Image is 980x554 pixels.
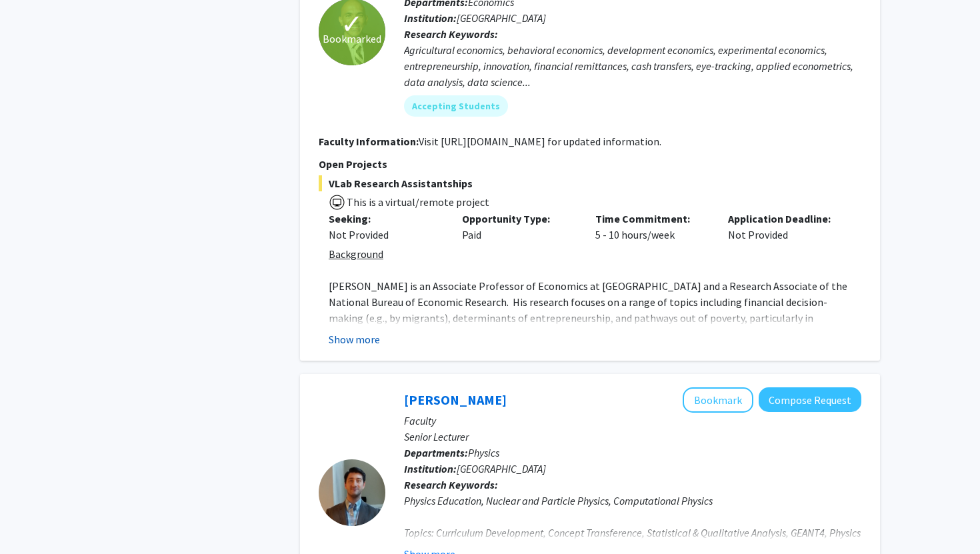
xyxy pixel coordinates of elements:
[718,211,851,243] div: Not Provided
[404,429,861,445] p: Senior Lecturer
[404,391,507,408] a: [PERSON_NAME]
[319,135,419,148] b: Faculty Information:
[404,95,508,117] mat-chip: Accepting Students
[404,446,468,459] b: Departments:
[404,478,498,491] b: Research Keywords:
[457,462,546,475] span: [GEOGRAPHIC_DATA]
[728,211,841,227] p: Application Deadline:
[329,247,383,261] u: Background
[341,17,363,31] span: ✓
[683,387,753,413] button: Add Christopher Oakley to Bookmarks
[329,331,380,347] button: Show more
[329,211,442,227] p: Seeking:
[404,42,861,90] div: Agricultural economics, behavioral economics, development economics, experimental economics, entr...
[329,227,442,243] div: Not Provided
[462,211,575,227] p: Opportunity Type:
[404,27,498,41] b: Research Keywords:
[10,494,57,544] iframe: Chat
[585,211,719,243] div: 5 - 10 hours/week
[319,175,861,191] span: VLab Research Assistantships
[452,211,585,243] div: Paid
[457,11,546,25] span: [GEOGRAPHIC_DATA]
[345,195,489,209] span: This is a virtual/remote project
[404,11,457,25] b: Institution:
[759,387,861,412] button: Compose Request to Christopher Oakley
[468,446,499,459] span: Physics
[323,31,381,47] span: Bookmarked
[419,135,661,148] fg-read-more: Visit [URL][DOMAIN_NAME] for updated information.
[404,413,861,429] p: Faculty
[595,211,709,227] p: Time Commitment:
[329,278,861,390] p: [PERSON_NAME] is an Associate Professor of Economics at [GEOGRAPHIC_DATA] and a Research Associat...
[404,462,457,475] b: Institution:
[319,156,861,172] p: Open Projects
